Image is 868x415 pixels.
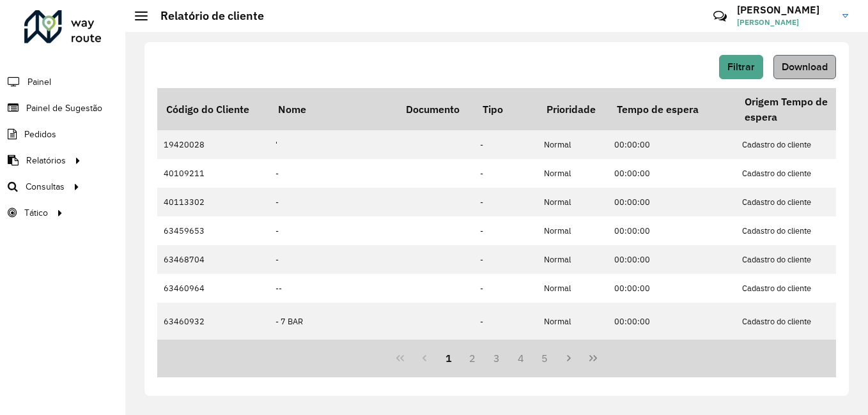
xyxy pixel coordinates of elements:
[608,245,736,274] td: 00:00:00
[157,130,269,159] td: 19420028
[608,216,736,245] td: 00:00:00
[474,274,538,303] td: -
[474,130,538,159] td: -
[773,55,836,79] button: Download
[157,303,269,340] td: 63460932
[538,274,608,303] td: Normal
[269,188,397,216] td: -
[538,88,608,130] th: Prioridade
[148,9,264,23] h2: Relatório de cliente
[737,17,833,28] span: [PERSON_NAME]
[269,274,397,303] td: --
[269,88,397,130] th: Nome
[26,180,65,193] span: Consultas
[736,216,864,245] td: Cadastro do cliente
[782,61,828,72] span: Download
[474,245,538,274] td: -
[24,128,56,141] span: Pedidos
[608,274,736,303] td: 00:00:00
[157,245,269,274] td: 63468704
[737,4,833,16] h3: [PERSON_NAME]
[736,303,864,340] td: Cadastro do cliente
[538,130,608,159] td: Normal
[736,88,864,130] th: Origem Tempo de espera
[581,346,605,370] button: Last Page
[460,346,484,370] button: 2
[474,88,538,130] th: Tipo
[157,216,269,245] td: 63459653
[608,303,736,340] td: 00:00:00
[484,346,509,370] button: 3
[157,274,269,303] td: 63460964
[24,206,48,220] span: Tático
[608,130,736,159] td: 00:00:00
[269,130,397,159] td: '
[557,346,581,370] button: Next Page
[269,159,397,188] td: -
[157,88,269,130] th: Código do Cliente
[474,303,538,340] td: -
[706,3,734,30] a: Contato Rápido
[509,346,533,370] button: 4
[608,188,736,216] td: 00:00:00
[27,75,51,89] span: Painel
[608,159,736,188] td: 00:00:00
[608,88,736,130] th: Tempo de espera
[269,216,397,245] td: -
[538,188,608,216] td: Normal
[727,61,755,72] span: Filtrar
[736,130,864,159] td: Cadastro do cliente
[474,216,538,245] td: -
[719,55,763,79] button: Filtrar
[474,159,538,188] td: -
[736,188,864,216] td: Cadastro do cliente
[437,346,461,370] button: 1
[736,274,864,303] td: Cadastro do cliente
[269,303,397,340] td: - 7 BAR
[474,188,538,216] td: -
[269,245,397,274] td: -
[538,245,608,274] td: Normal
[397,88,474,130] th: Documento
[157,188,269,216] td: 40113302
[538,303,608,340] td: Normal
[157,159,269,188] td: 40109211
[26,102,102,115] span: Painel de Sugestão
[736,159,864,188] td: Cadastro do cliente
[26,154,66,167] span: Relatórios
[533,346,557,370] button: 5
[538,159,608,188] td: Normal
[736,245,864,274] td: Cadastro do cliente
[538,216,608,245] td: Normal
